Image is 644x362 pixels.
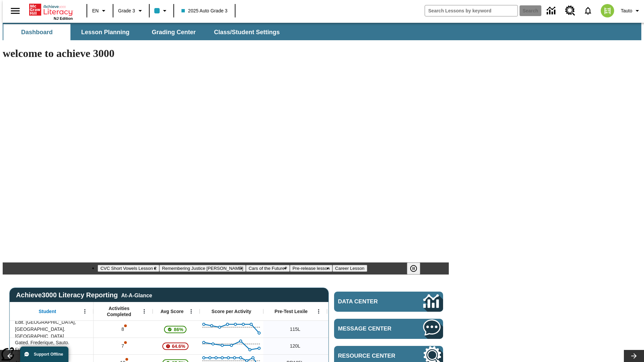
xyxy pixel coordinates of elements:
a: Resource Center, Will open in new tab [561,2,579,20]
span: Score per Activity [212,308,252,314]
button: Pause [407,262,420,275]
span: Message Center [338,325,403,332]
button: Grade: Grade 3, Select a grade [115,5,147,17]
a: Home [29,3,73,16]
span: Resource Center [338,353,403,359]
button: Lesson carousel, Next [624,350,644,362]
button: Slide 4 Pre-release lesson [290,265,332,272]
button: Slide 3 Cars of the Future? [246,265,290,272]
span: Class/Student Settings [214,28,280,36]
a: Data Center [334,292,443,312]
button: Open Menu [314,306,324,316]
span: NJ Edition [54,16,73,20]
span: 86% [171,323,186,336]
div: Pause [407,262,427,275]
button: Open side menu [5,1,25,21]
button: Open Menu [80,306,90,316]
div: Home [29,2,73,20]
span: Data Center [338,298,401,305]
span: 2025 Auto Grade 3 [181,7,228,14]
div: SubNavbar [3,23,641,40]
span: Lesson Planning [81,28,129,36]
button: Open Menu [139,306,149,316]
span: Pre-Test Lexile [275,308,308,314]
button: Select a new avatar [597,2,618,19]
span: Grading Center [152,28,196,36]
input: search field [425,5,518,16]
span: 120 Lexile, Gated. Frederique, Sauto. Frederique [290,343,300,350]
button: Slide 2 Remembering Justice O'Connor [159,265,246,272]
div: 7, One or more Activity scores may be invalid., Gated. Frederique, Sauto. Frederique [94,338,153,354]
span: Activities Completed [97,305,141,317]
span: Tauto [621,7,632,14]
span: Grade 3 [118,7,135,14]
span: Achieve3000 Literacy Reporting [16,291,152,299]
a: Message Center [334,319,443,339]
button: Dashboard [3,24,70,40]
button: Open Menu [186,306,196,316]
button: Language: EN, Select a language [89,5,111,17]
button: Slide 5 Career Lesson [332,265,367,272]
div: SubNavbar [3,24,286,40]
a: Data Center [543,2,561,20]
span: Edit. [GEOGRAPHIC_DATA], [GEOGRAPHIC_DATA]. [GEOGRAPHIC_DATA] [15,319,90,340]
button: Class color is light blue. Change class color [152,5,171,17]
h1: welcome to achieve 3000 [3,47,449,60]
span: Support Offline [34,352,63,357]
div: At-A-Glance [121,291,152,299]
span: Avg Score [160,308,183,314]
p: 7 [121,343,125,350]
button: Lesson Planning [72,24,139,40]
button: Class/Student Settings [209,24,285,40]
a: Notifications [579,2,597,19]
div: 8, One or more Activity scores may be invalid., Edit. Dayne, Sauto. Dayne [94,321,153,338]
span: Dashboard [21,28,53,36]
button: Support Offline [20,347,68,362]
span: Gated. Frederique, Sauto. Frederique [15,339,90,353]
span: EN [92,7,99,14]
span: 115 Lexile, Edit. Dayne, Sauto. Dayne [290,326,300,333]
div: , 86%, This student's Average First Try Score 86% is above 75%, Edit. Dayne, Sauto. Dayne [153,321,200,338]
p: 8 [121,326,125,333]
img: avatar image [601,4,614,17]
span: 64.6% [169,340,188,352]
div: , 64.6%, Attention! This student's Average First Try Score of 64.6% is below 65%, Gated. Frederiq... [153,338,200,354]
button: Grading Center [140,24,207,40]
span: Student [39,308,56,314]
button: Slide 1 CVC Short Vowels Lesson 2 [98,265,159,272]
button: Profile/Settings [618,5,644,17]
